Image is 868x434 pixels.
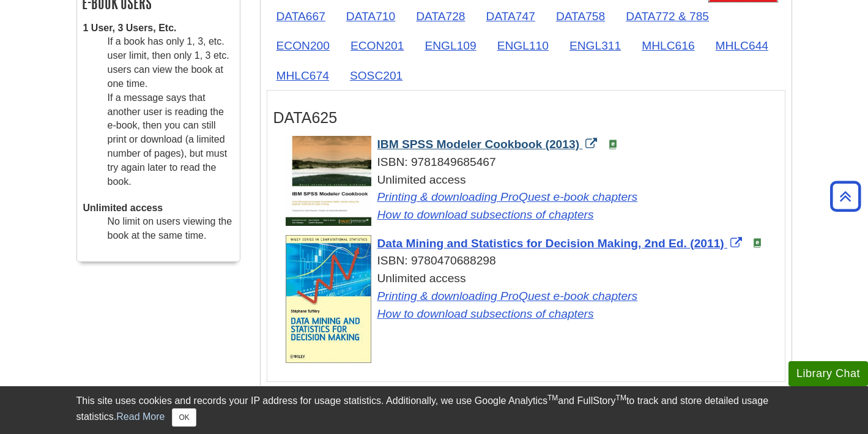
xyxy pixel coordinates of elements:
a: DATA728 [406,1,475,31]
a: DATA772 & 785 [616,1,719,31]
div: This site uses cookies and records your IP address for usage statistics. Additionally, we use Goo... [76,394,792,427]
img: e-Book [608,140,618,149]
div: ISBN: 9780470688298 [286,252,779,270]
img: e-Book [752,238,762,248]
a: ENGL109 [415,31,486,61]
button: Close [172,408,196,427]
a: MHLC644 [706,31,778,61]
sup: TM [616,394,626,402]
sup: TM [547,394,558,402]
a: Link opens in new window [377,307,594,320]
div: Unlimited access [286,270,779,323]
a: DATA747 [477,1,545,31]
dd: If a book has only 1, 3, etc. user limit, then only 1, 3 etc. users can view the book at one time... [108,35,234,189]
a: ENGL311 [560,31,631,61]
a: DATA758 [546,1,615,31]
a: ECON200 [267,31,339,61]
a: Link opens in new window [377,138,601,151]
a: MHLC616 [632,31,704,61]
a: ECON201 [341,31,414,61]
a: SOSC201 [340,61,412,91]
a: DATA710 [336,1,405,31]
a: ENGL110 [488,31,558,61]
h3: DATA625 [273,109,779,127]
span: Data Mining and Statistics for Decision Making, 2nd Ed. (2011) [377,237,724,250]
a: Link opens in new window [377,290,638,302]
a: Read More [116,411,165,422]
a: Link opens in new window [377,190,638,203]
div: Unlimited access [286,171,779,224]
dt: 1 User, 3 Users, Etc. [83,21,234,36]
div: ISBN: 9781849685467 [286,154,779,171]
img: Cover Art [286,235,371,364]
a: Link opens in new window [377,237,746,250]
a: MHLC674 [267,61,339,91]
span: IBM SPSS Modeler Cookbook (2013) [377,138,580,151]
img: Cover Art [286,136,371,226]
a: DATA667 [267,1,335,31]
dd: No limit on users viewing the book at the same time. [108,215,234,243]
a: Link opens in new window [377,208,594,221]
a: Back to Top [826,188,865,204]
button: Library Chat [788,361,868,386]
dt: Unlimited access [83,201,234,215]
